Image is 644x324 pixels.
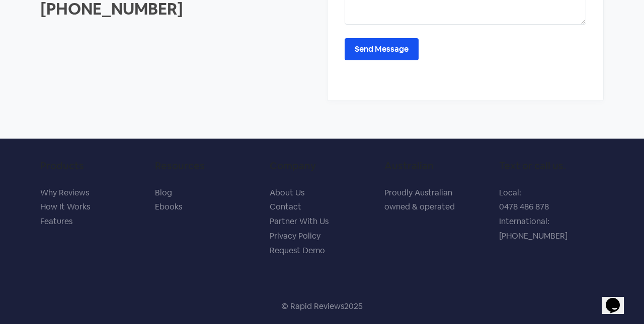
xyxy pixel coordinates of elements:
[40,160,145,172] h5: Products
[40,187,89,198] a: Why Reviews
[40,216,72,227] a: Features
[155,187,172,198] a: Blog
[499,160,604,172] h5: Text or call us.
[270,216,329,227] a: Partner With Us
[281,300,344,312] p: © Rapid Reviews
[155,160,260,172] h5: Resources
[602,284,634,314] iframe: chat widget
[155,201,182,212] a: Ebooks
[40,201,90,212] a: How It Works
[344,300,363,312] div: 2025
[345,38,419,60] input: Send Message
[270,187,304,198] a: About Us
[499,186,604,244] p: Local: 0478 486 878 International: [PHONE_NUMBER]
[270,245,325,256] a: Request Demo
[270,231,320,241] a: Privacy Policy
[384,186,489,215] p: Proudly Australian owned & operated
[384,160,489,172] h5: Australian
[270,160,374,172] h5: Company
[270,201,301,212] a: Contact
